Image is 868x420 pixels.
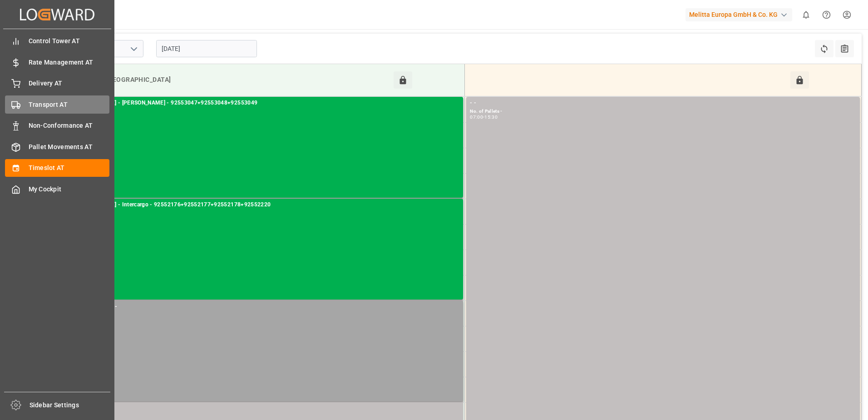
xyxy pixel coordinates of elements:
[73,108,459,115] div: No. of Pallets - 55
[796,5,816,25] button: show 0 new notifications
[29,185,110,194] span: My Cockpit
[5,117,109,135] a: Non-Conformance AT
[5,32,109,50] a: Control Tower AT
[73,302,459,311] div: Other - Others - -
[29,163,110,173] span: Timeslot AT
[73,99,459,108] div: [PERSON_NAME] - [PERSON_NAME] - 92553047+92553048+92553049
[5,180,109,198] a: My Cockpit
[73,200,459,210] div: [PERSON_NAME] - Intercargo - 92552176+92552177+92552178+92552220
[29,79,110,88] span: Delivery AT
[75,71,394,89] div: Inbound [GEOGRAPHIC_DATA]
[816,5,837,25] button: Help Center
[470,99,856,108] div: - -
[470,108,856,115] div: No. of Pallets -
[5,138,109,155] a: Pallet Movements AT
[5,95,109,113] a: Transport AT
[483,115,484,119] div: -
[29,36,110,46] span: Control Tower AT
[5,53,109,71] a: Rate Management AT
[686,6,796,23] button: Melitta Europa GmbH & Co. KG
[484,115,498,119] div: 15:30
[29,100,110,110] span: Transport AT
[5,159,109,177] a: Timeslot AT
[127,42,140,56] button: open menu
[73,311,459,319] div: No. of Pallets -
[73,210,459,217] div: No. of Pallets - 38
[29,142,110,152] span: Pallet Movements AT
[470,115,483,119] div: 07:00
[30,400,111,410] span: Sidebar Settings
[29,58,110,67] span: Rate Management AT
[156,40,257,57] input: DD.MM.YYYY
[29,121,110,130] span: Non-Conformance AT
[5,75,109,92] a: Delivery AT
[686,8,792,21] div: Melitta Europa GmbH & Co. KG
